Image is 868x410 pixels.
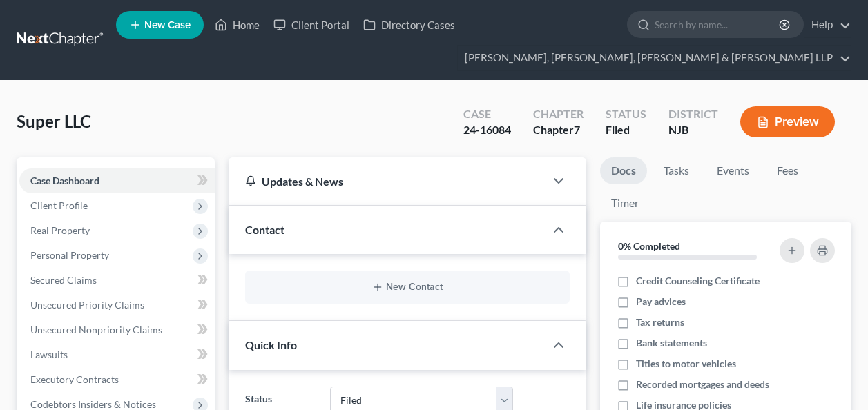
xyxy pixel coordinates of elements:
[245,338,297,351] span: Quick Info
[30,249,109,261] span: Personal Property
[740,106,835,137] button: Preview
[618,240,680,252] strong: 0% Completed
[30,175,99,186] span: Case Dashboard
[30,324,162,335] span: Unsecured Nonpriority Claims
[30,224,90,236] span: Real Property
[19,293,215,318] a: Unsecured Priority Claims
[30,199,88,211] span: Client Profile
[458,46,851,70] a: [PERSON_NAME], [PERSON_NAME], [PERSON_NAME] & [PERSON_NAME] LLP
[668,106,718,122] div: District
[533,122,584,138] div: Chapter
[356,12,462,37] a: Directory Cases
[463,122,511,138] div: 24-16084
[30,349,68,360] span: Lawsuits
[30,274,97,286] span: Secured Claims
[533,106,584,122] div: Chapter
[30,373,119,385] span: Executory Contracts
[636,295,686,309] span: Pay advices
[706,157,760,184] a: Events
[256,282,559,293] button: New Contact
[606,106,646,122] div: Status
[245,223,284,236] span: Contact
[30,398,156,410] span: Codebtors Insiders & Notices
[653,157,700,184] a: Tasks
[668,122,718,138] div: NJB
[19,168,215,193] a: Case Dashboard
[655,12,781,37] input: Search by name...
[636,336,707,350] span: Bank statements
[19,318,215,342] a: Unsecured Nonpriority Claims
[463,106,511,122] div: Case
[766,157,810,184] a: Fees
[17,111,91,131] span: Super LLC
[19,268,215,293] a: Secured Claims
[267,12,356,37] a: Client Portal
[19,342,215,367] a: Lawsuits
[636,357,736,371] span: Titles to motor vehicles
[606,122,646,138] div: Filed
[30,299,144,311] span: Unsecured Priority Claims
[600,190,650,217] a: Timer
[208,12,267,37] a: Home
[245,174,528,188] div: Updates & News
[804,12,851,37] a: Help
[636,274,760,288] span: Credit Counseling Certificate
[19,367,215,392] a: Executory Contracts
[636,315,684,329] span: Tax returns
[600,157,647,184] a: Docs
[636,378,769,391] span: Recorded mortgages and deeds
[574,123,580,136] span: 7
[144,20,191,30] span: New Case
